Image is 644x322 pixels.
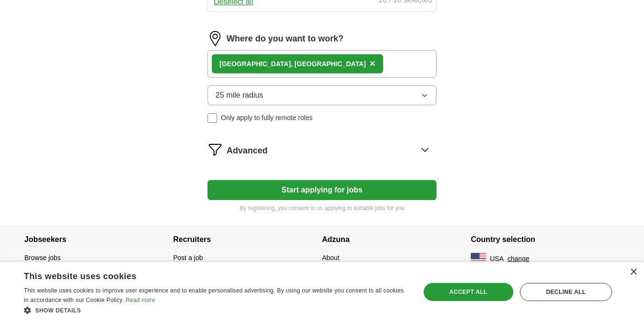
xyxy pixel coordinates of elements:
[208,180,436,200] button: Start applying for jobs
[490,254,504,264] span: USA
[216,90,263,101] span: 25 mile radius
[471,226,620,253] h4: Country selection
[208,85,436,105] button: 25 mile radius
[208,113,217,123] input: Only apply to fully remote roles
[24,254,61,262] a: Browse jobs
[24,268,384,282] div: This website uses cookies
[424,283,513,301] div: Accept all
[370,58,375,69] span: ×
[35,307,81,314] span: Show details
[520,283,612,301] div: Decline all
[508,254,530,264] button: change
[227,32,343,45] label: Where do you want to work?
[370,57,375,71] button: ×
[227,144,268,157] span: Advanced
[24,305,408,315] div: Show details
[322,254,340,262] a: About
[125,297,155,303] a: Read more, opens a new window
[630,269,637,276] div: Close
[208,31,223,46] img: location.png
[24,287,404,303] span: This website uses cookies to improve user experience and to enable personalised advertising. By u...
[173,254,203,262] a: Post a job
[208,142,223,157] img: filter
[221,113,312,123] span: Only apply to fully remote roles
[219,59,366,69] div: [GEOGRAPHIC_DATA], [GEOGRAPHIC_DATA]
[208,204,436,212] p: By registering, you consent to us applying to suitable jobs for you
[471,253,486,264] img: US flag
